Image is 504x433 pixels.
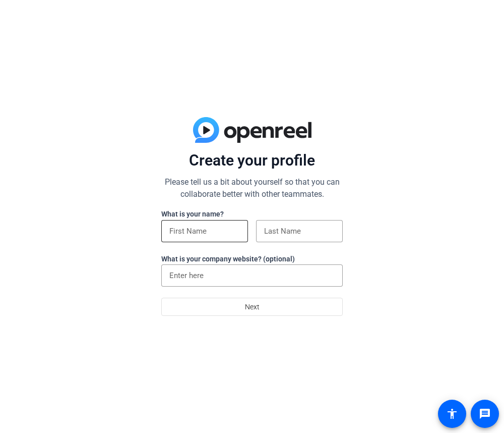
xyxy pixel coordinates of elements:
mat-icon: message [479,408,491,420]
mat-icon: accessibility [446,408,458,420]
input: Last Name [264,225,335,237]
span: Next [245,297,260,316]
p: Please tell us a bit about yourself so that you can collaborate better with other teammates. [161,176,343,200]
img: blue-gradient.svg [193,117,311,143]
label: What is your name? [161,210,224,218]
p: Create your profile [161,151,343,170]
input: Enter here [169,269,335,282]
button: Next [161,298,343,316]
label: What is your company website? (optional) [161,255,295,263]
input: First Name [169,225,240,237]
